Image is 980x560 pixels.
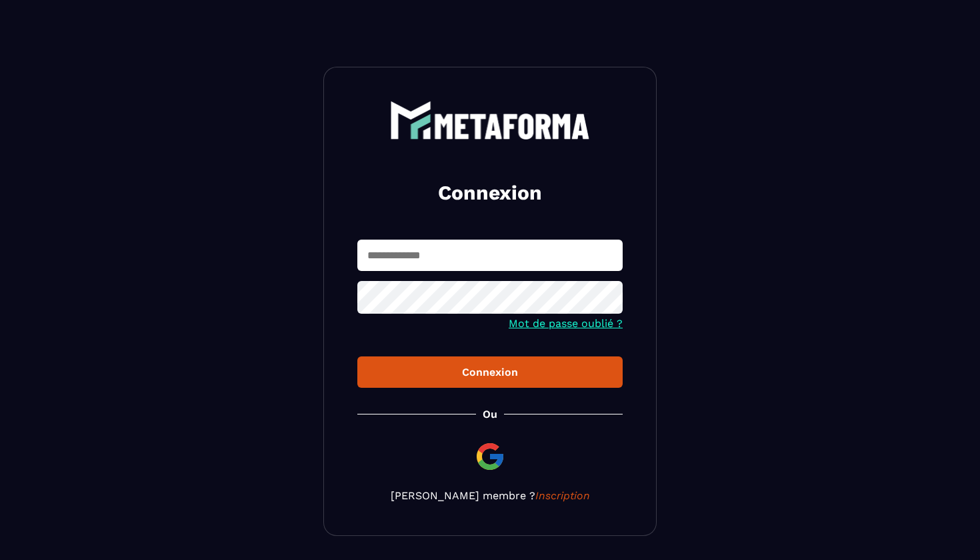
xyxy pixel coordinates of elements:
img: google [474,441,506,473]
a: Inscription [535,489,590,502]
h2: Connexion [373,180,607,206]
button: Connexion [357,356,623,388]
p: [PERSON_NAME] membre ? [357,489,623,502]
a: Mot de passe oublié ? [509,317,623,330]
div: Connexion [368,366,612,378]
p: Ou [483,408,497,421]
img: logo [390,101,590,139]
a: logo [357,101,623,139]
